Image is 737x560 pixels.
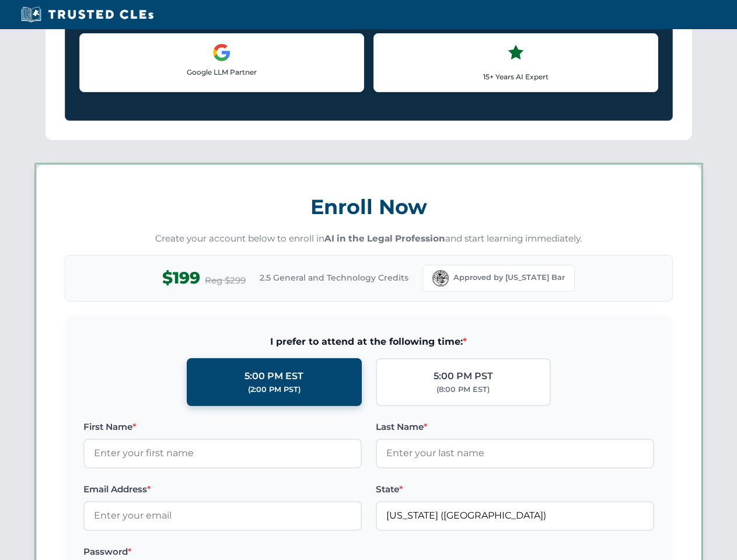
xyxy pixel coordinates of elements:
div: 5:00 PM PST [434,369,493,384]
span: $199 [162,265,200,291]
input: Enter your email [83,501,362,530]
div: (8:00 PM EST) [436,384,490,395]
input: Enter your first name [83,439,362,468]
h3: Enroll Now [65,188,673,225]
span: 2.5 General and Technology Credits [260,271,408,284]
label: Email Address [83,482,362,496]
span: I prefer to attend at the following time: [83,334,654,349]
div: (2:00 PM PST) [248,384,301,395]
div: 5:00 PM EST [244,369,303,384]
img: Google [212,43,231,62]
input: Florida (FL) [376,501,654,530]
label: Password [83,545,362,559]
label: State [376,482,654,496]
input: Enter your last name [376,439,654,468]
img: Florida Bar [432,270,449,286]
p: Create your account below to enroll in and start learning immediately. [65,232,673,246]
p: 15+ Years AI Expert [383,71,648,82]
span: Approved by [US_STATE] Bar [453,272,565,283]
span: Reg $299 [205,274,246,288]
label: Last Name [376,420,654,434]
strong: AI in the Legal Profession [324,233,445,244]
label: First Name [83,420,362,434]
p: Google LLM Partner [89,66,354,78]
img: Trusted CLEs [18,6,157,23]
